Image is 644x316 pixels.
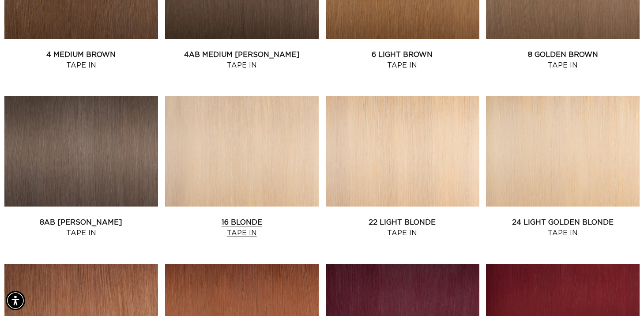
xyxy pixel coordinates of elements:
[486,49,640,71] a: 8 Golden Brown Tape In
[326,217,479,238] a: 22 Light Blonde Tape In
[486,217,640,238] a: 24 Light Golden Blonde Tape In
[600,274,644,316] iframe: Chat Widget
[326,49,479,71] a: 6 Light Brown Tape In
[165,217,319,238] a: 16 Blonde Tape In
[6,291,25,310] div: Accessibility Menu
[4,217,158,238] a: 8AB [PERSON_NAME] Tape In
[4,49,158,71] a: 4 Medium Brown Tape In
[165,49,319,71] a: 4AB Medium [PERSON_NAME] Tape In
